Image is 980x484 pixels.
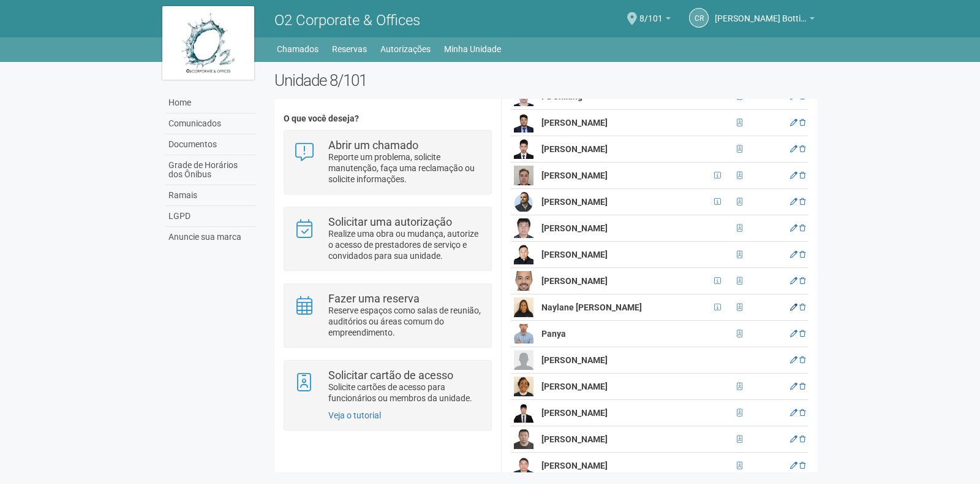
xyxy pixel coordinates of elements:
a: Solicitar cartão de acesso Solicite cartões de acesso para funcionários ou membros da unidade. [293,370,481,404]
a: Autorizações [380,40,431,58]
h2: Unidade 8/101 [274,71,818,90]
a: Editar membro [790,435,797,444]
a: Editar membro [790,382,797,391]
strong: [PERSON_NAME] [541,118,608,128]
a: Editar membro [790,198,797,206]
a: Excluir membro [799,198,805,206]
img: user.png [514,429,533,449]
strong: Panya [541,329,566,339]
a: Chamados [277,40,318,58]
span: Cintia Ribeiro Bottino dos Santos [715,2,807,23]
strong: [PERSON_NAME] [541,223,608,233]
a: Excluir membro [799,250,805,259]
a: Ramais [165,185,256,206]
a: Excluir membro [799,118,805,127]
a: Editar membro [790,145,797,153]
a: Excluir membro [799,303,805,312]
a: Veja o tutorial [328,410,381,420]
a: Excluir membro [799,409,805,417]
a: Fazer uma reserva Reserve espaços como salas de reunião, auditórios ou áreas comum do empreendime... [293,293,481,338]
p: Solicite cartões de acesso para funcionários ou membros da unidade. [328,382,482,404]
a: Excluir membro [799,382,805,391]
strong: Abrir um chamado [328,139,418,152]
img: logo.jpg [162,6,254,80]
a: [PERSON_NAME] Bottino dos Santos [715,15,815,25]
strong: [PERSON_NAME] [541,434,608,444]
p: Reporte um problema, solicite manutenção, faça uma reclamação ou solicite informações. [328,152,482,185]
a: Editar membro [790,409,797,417]
img: user.png [514,245,533,264]
strong: [PERSON_NAME] [541,250,608,259]
a: LGPD [165,206,256,227]
a: Documentos [165,134,256,155]
strong: [PERSON_NAME] [541,355,608,365]
strong: [PERSON_NAME] [541,408,608,418]
img: user.png [514,377,533,396]
strong: Fazer uma reserva [328,292,420,305]
a: Excluir membro [799,461,805,470]
p: Realize uma obra ou mudança, autorize o acesso de prestadores de serviço e convidados para sua un... [328,228,482,261]
strong: Naylane [PERSON_NAME] [541,302,642,312]
span: 8/101 [639,2,663,23]
strong: [PERSON_NAME] [541,197,608,207]
p: Reserve espaços como salas de reunião, auditórios ou áreas comum do empreendimento. [328,305,482,338]
a: Reservas [332,40,367,58]
img: user.png [514,218,533,238]
a: Editar membro [790,92,797,101]
a: 8/101 [639,15,671,25]
img: user.png [514,298,533,317]
a: CR [689,8,709,28]
img: user.png [514,192,533,212]
a: Editar membro [790,224,797,232]
img: user.png [514,113,533,133]
a: Solicitar uma autorização Realize uma obra ou mudança, autorize o acesso de prestadores de serviç... [293,217,481,261]
img: user.png [514,324,533,344]
a: Excluir membro [799,329,805,338]
h4: O que você deseja? [284,114,491,123]
strong: [PERSON_NAME] [541,461,608,471]
img: user.png [514,271,533,291]
a: Excluir membro [799,435,805,444]
a: Editar membro [790,250,797,259]
a: Home [165,93,256,113]
a: Editar membro [790,303,797,312]
strong: [PERSON_NAME] [541,382,608,391]
a: Excluir membro [799,224,805,232]
img: user.png [514,456,533,475]
img: user.png [514,139,533,159]
a: Excluir membro [799,356,805,364]
strong: Solicitar uma autorização [328,215,452,228]
a: Excluir membro [799,145,805,153]
a: Abrir um chamado Reporte um problema, solicite manutenção, faça uma reclamação ou solicite inform... [293,140,481,185]
img: user.png [514,166,533,185]
a: Grade de Horários dos Ônibus [165,155,256,185]
strong: Solicitar cartão de acesso [328,369,453,382]
span: O2 Corporate & Offices [274,12,420,29]
strong: [PERSON_NAME] [541,171,608,180]
a: Minha Unidade [444,40,501,58]
a: Excluir membro [799,92,805,101]
a: Editar membro [790,356,797,364]
img: user.png [514,350,533,370]
img: user.png [514,403,533,423]
a: Comunicados [165,113,256,134]
a: Editar membro [790,329,797,338]
a: Anuncie sua marca [165,227,256,247]
a: Editar membro [790,171,797,180]
a: Excluir membro [799,171,805,180]
a: Excluir membro [799,277,805,285]
a: Editar membro [790,277,797,285]
a: Editar membro [790,118,797,127]
a: Editar membro [790,461,797,470]
strong: [PERSON_NAME] [541,144,608,154]
strong: [PERSON_NAME] [541,276,608,286]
